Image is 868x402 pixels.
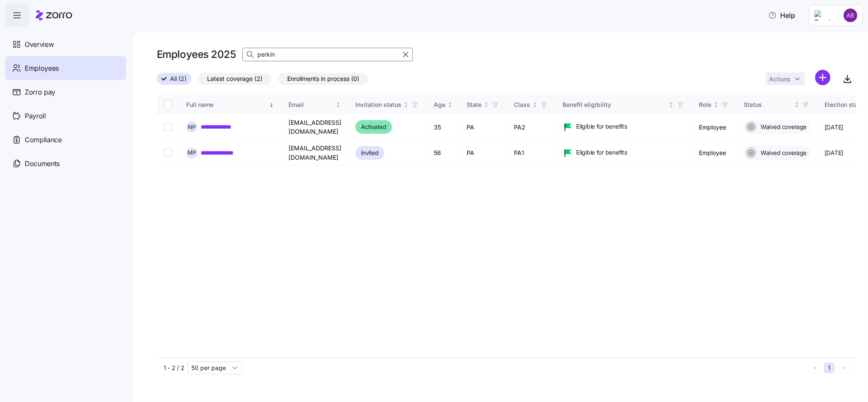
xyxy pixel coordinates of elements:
div: Election start [825,100,862,109]
div: Not sorted [794,102,800,108]
div: Not sorted [483,102,489,108]
th: StatusNot sorted [737,95,818,115]
a: Compliance [5,128,126,152]
div: Sorted descending [268,102,274,108]
span: All (2) [170,73,187,84]
th: Full nameSorted descending [179,95,282,115]
span: Invited [361,148,379,158]
span: Zorro pay [25,87,55,98]
td: [EMAIL_ADDRESS][DOMAIN_NAME] [282,115,349,140]
div: Not sorted [713,102,719,108]
div: Email [288,100,334,109]
div: Benefit eligibility [563,100,667,109]
span: Enrollments in process (0) [287,73,359,84]
div: Full name [186,100,267,109]
span: [DATE] [825,149,843,157]
td: PA [460,115,508,140]
th: StateNot sorted [460,95,508,115]
span: N P [188,124,196,130]
div: Not sorted [447,102,453,108]
button: 1 [824,362,835,373]
span: Payroll [25,111,46,121]
td: Employee [692,140,737,166]
a: Documents [5,152,126,175]
button: Previous page [809,362,820,373]
span: Overview [25,39,54,50]
td: PA [460,140,508,166]
th: RoleNot sorted [692,95,737,115]
span: Compliance [25,135,62,145]
div: Status [744,100,793,109]
td: Employee [692,115,737,140]
div: Age [434,100,445,109]
span: Activated [361,122,386,132]
span: Employees [25,63,59,74]
td: PA1 [508,140,556,166]
span: Waived coverage [758,149,807,157]
td: 56 [427,140,460,166]
a: Payroll [5,104,126,128]
td: [EMAIL_ADDRESS][DOMAIN_NAME] [282,140,349,166]
input: Search Employees [242,48,413,61]
input: Select record 2 [164,149,172,157]
td: PA2 [508,115,556,140]
a: Overview [5,32,126,56]
svg: add icon [815,70,831,85]
div: Role [699,100,712,109]
span: [DATE] [825,123,843,132]
span: M P [187,150,196,155]
span: Latest coverage (2) [207,73,262,84]
a: Zorro pay [5,80,126,104]
span: Eligible for benefits [577,122,627,131]
span: Help [768,10,795,20]
th: AgeNot sorted [427,95,460,115]
th: Invitation statusNot sorted [349,95,427,115]
button: Help [761,7,802,24]
button: Actions [766,72,805,85]
div: Not sorted [532,102,538,108]
div: Not sorted [403,102,409,108]
span: 1 - 2 / 2 [164,364,184,372]
button: Next page [838,362,849,373]
span: Documents [25,158,60,169]
th: ClassNot sorted [508,95,556,115]
span: Waived coverage [758,123,807,131]
img: c6b7e62a50e9d1badab68c8c9b51d0dd [844,9,857,22]
span: Actions [769,76,790,82]
a: Employees [5,56,126,80]
th: EmailNot sorted [282,95,349,115]
span: Eligible for benefits [577,148,627,157]
img: Employer logo [814,10,831,20]
input: Select all records [164,100,172,109]
th: Benefit eligibilityNot sorted [556,95,692,115]
input: Select record 1 [164,123,172,131]
div: Invitation status [355,100,401,109]
div: Class [514,100,531,109]
div: Not sorted [335,102,341,108]
div: Not sorted [668,102,674,108]
h1: Employees 2025 [157,48,236,61]
td: 35 [427,115,460,140]
div: State [467,100,482,109]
